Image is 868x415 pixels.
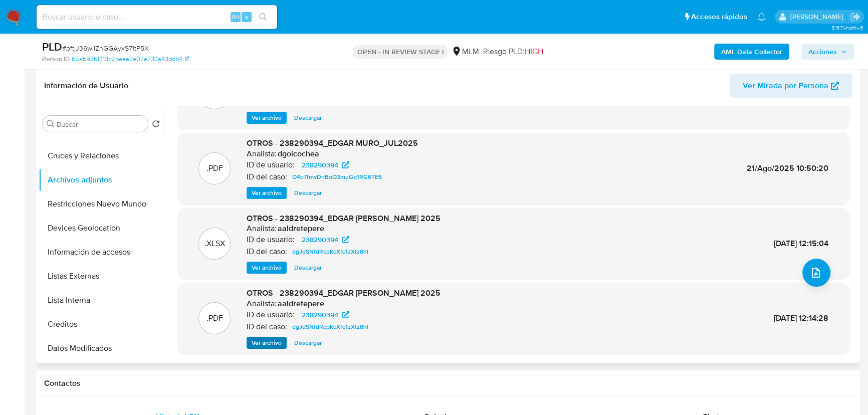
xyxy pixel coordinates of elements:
button: upload-file [802,259,830,287]
button: Descargar [289,187,327,199]
span: # pftjJ36wllZnGGAyxS71tP5X [62,43,149,53]
button: Listas Externas [39,264,164,288]
span: O4o7fmvDnBoQ3muGq1RG6TE6 [292,171,382,183]
span: 238290394 [302,234,338,246]
span: Alt [232,12,240,22]
button: Acciones [801,44,854,60]
a: 238290394 [296,309,355,321]
p: erika.juarez@mercadolibre.com.mx [790,12,846,22]
span: OTROS - 238290394_EDGAR [PERSON_NAME] 2025 [247,287,441,299]
a: O4o7fmvDnBoQ3muGq1RG6TE6 [288,171,386,183]
button: Lista Interna [39,288,164,312]
h1: Contactos [44,378,852,388]
button: Ver archivo [247,187,287,199]
button: Información de accesos [39,240,164,264]
button: Ver archivo [247,262,287,274]
div: MLM [452,46,479,57]
span: 21/Ago/2025 10:50:20 [747,162,828,174]
span: [DATE] 12:15:04 [774,238,828,249]
p: ID de usuario: [247,310,295,320]
button: AML Data Collector [714,44,789,60]
span: s [245,12,248,22]
button: Dispositivos Point [39,360,164,384]
button: Volver al orden por defecto [152,120,160,131]
a: Notificaciones [757,13,766,21]
span: Descargar [294,263,322,273]
button: Descargar [289,262,327,274]
p: ID del caso: [247,172,287,182]
button: Devices Geolocation [39,216,164,240]
input: Buscar [57,120,144,129]
button: search-icon [253,10,273,24]
span: dgJdSNfdRcpKcXfc1zXtz8hI [292,246,368,258]
b: PLD [42,39,62,55]
p: ID del caso: [247,97,287,107]
span: Ver archivo [252,113,282,123]
p: Analista: [247,299,277,309]
span: Accesos rápidos [691,12,747,22]
span: dgJdSNfdRcpKcXfc1zXtz8hI [292,321,368,333]
span: [DATE] 12:14:28 [774,312,828,324]
span: HIGH [524,46,543,57]
button: Ver archivo [247,337,287,349]
span: Ver Mirada por Persona [743,74,828,98]
button: Buscar [47,120,55,128]
span: Ver archivo [252,188,282,198]
p: Analista: [247,224,277,234]
span: Descargar [294,188,322,198]
p: ID de usuario: [247,235,295,245]
a: 238290394 [296,234,355,246]
span: Ver archivo [252,338,282,348]
p: .PDF [206,163,223,174]
p: ID del caso: [247,247,287,257]
p: Analista: [247,149,277,159]
button: Descargar [289,112,327,124]
button: Cruces y Relaciones [39,144,164,168]
button: Ver archivo [247,112,287,124]
p: ID de usuario: [247,160,295,170]
button: Ver Mirada por Persona [730,74,852,98]
span: Descargar [294,338,322,348]
b: AML Data Collector [721,44,782,60]
button: Datos Modificados [39,336,164,360]
b: Person ID [42,55,70,64]
span: 3.157.1-hotfix-5 [831,24,863,32]
span: Descargar [294,113,322,123]
h6: aaldretepere [278,224,324,234]
h6: aaldretepere [278,299,324,309]
p: .PDF [206,313,223,324]
span: Riesgo PLD: [483,46,543,57]
a: Salir [850,12,860,22]
p: ID del caso: [247,322,287,332]
h6: dgoicochea [278,149,319,159]
span: Ver archivo [252,263,282,273]
a: dgJdSNfdRcpKcXfc1zXtz8hI [288,246,372,258]
p: OPEN - IN REVIEW STAGE I [353,45,448,59]
h1: Información de Usuario [44,81,128,91]
button: Descargar [289,337,327,349]
span: 238290394 [302,159,338,171]
span: Acciones [808,44,837,60]
a: dgJdSNfdRcpKcXfc1zXtz8hI [288,321,372,333]
button: Restricciones Nuevo Mundo [39,192,164,216]
a: b5ab93b1313c2beee7e07e733a43ddb4 [72,55,189,64]
button: Créditos [39,312,164,336]
p: .XLSX [204,238,225,249]
a: 238290394 [296,159,355,171]
span: OTROS - 238290394_EDGAR [PERSON_NAME] 2025 [247,213,441,224]
input: Buscar usuario o caso... [37,11,277,24]
span: OTROS - 238290394_EDGAR MURO_JUL2025 [247,137,418,149]
button: Archivos adjuntos [39,168,164,192]
span: 238290394 [302,309,338,321]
